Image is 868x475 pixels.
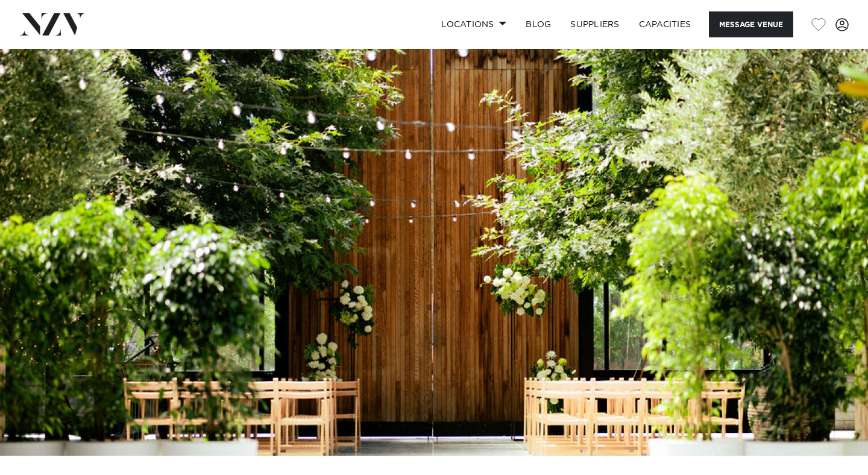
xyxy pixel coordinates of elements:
button: Message Venue [709,11,793,37]
a: Locations [432,11,516,37]
a: SUPPLIERS [561,11,629,37]
img: nzv-logo.png [19,13,85,35]
a: BLOG [516,11,561,37]
a: Capacities [629,11,701,37]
